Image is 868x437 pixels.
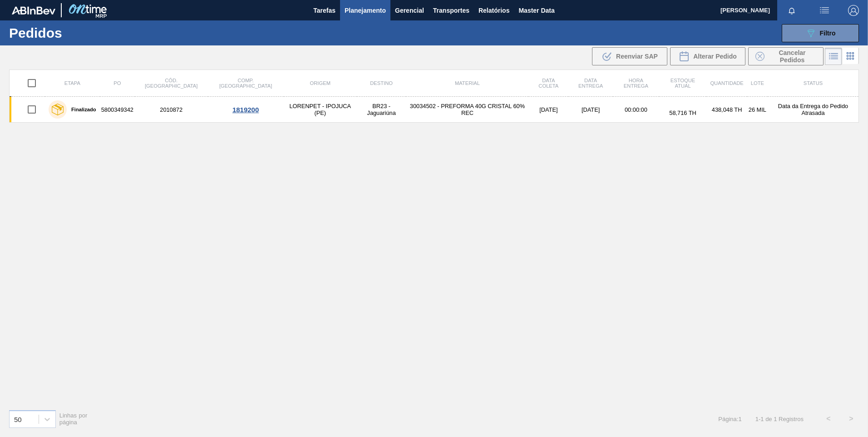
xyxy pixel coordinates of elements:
span: Reenviar SAP [616,53,658,60]
span: Hora Entrega [624,78,648,89]
td: [DATE] [528,97,568,123]
button: Filtro [782,24,859,42]
div: 1819200 [209,106,282,114]
td: LORENPET - IPOJUCA (PE) [284,97,357,123]
td: [DATE] [568,97,613,123]
span: Gerencial [395,5,424,16]
button: Notificações [777,4,806,17]
span: Tarefas [313,5,335,16]
button: > [840,407,863,430]
h1: Pedidos [9,28,145,38]
span: Cancelar Pedidos [768,49,816,64]
img: Logout [848,5,859,16]
div: Visão em Cards [842,48,859,65]
span: Cód. [GEOGRAPHIC_DATA] [145,78,197,89]
button: < [817,407,840,430]
span: PO [113,80,121,86]
button: Cancelar Pedidos [748,47,824,65]
img: TNhmsLtSVTkK8tSr43FrP2fwEKptu5GPRR3wAAAABJRU5ErkJggg== [12,6,55,15]
span: Data entrega [578,78,603,89]
span: Página : 1 [718,416,741,422]
span: Estoque atual [671,78,695,89]
td: BR23 - Jaguariúna [357,97,406,123]
div: Cancelar Pedidos em Massa [748,47,824,65]
td: 2010872 [135,97,208,123]
img: userActions [819,5,830,16]
span: Master Data [518,5,554,16]
div: Reenviar SAP [592,47,667,65]
span: Destino [370,80,393,86]
span: Alterar Pedido [693,53,737,60]
span: Lote [751,80,764,86]
span: 1 - 1 de 1 Registros [755,416,804,422]
div: 50 [14,415,22,423]
label: Finalizado [67,107,96,112]
span: 58,716 TH [669,109,696,116]
td: 30034502 - PREFORMA 40G CRISTAL 60% REC [406,97,528,123]
span: Etapa [64,80,80,86]
span: Quantidade [710,80,743,86]
td: Data da Entrega do Pedido Atrasada [768,97,859,123]
td: 26 MIL [747,97,768,123]
span: Data coleta [538,78,558,89]
span: Status [804,80,823,86]
div: Visão em Lista [825,48,842,65]
span: Origem [310,80,330,86]
span: Planejamento [345,5,386,16]
span: Transportes [433,5,469,16]
td: 00:00:00 [613,97,659,123]
span: Filtro [820,30,836,37]
td: 5800349342 [100,97,135,123]
span: Relatórios [478,5,509,16]
div: Alterar Pedido [670,47,745,65]
span: Material [455,80,480,86]
td: 438,048 TH [706,97,747,123]
span: Linhas por página [59,412,88,426]
span: Comp. [GEOGRAPHIC_DATA] [219,78,272,89]
a: Finalizado58003493422010872LORENPET - IPOJUCA (PE)BR23 - Jaguariúna30034502 - PREFORMA 40G CRISTA... [10,97,859,123]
